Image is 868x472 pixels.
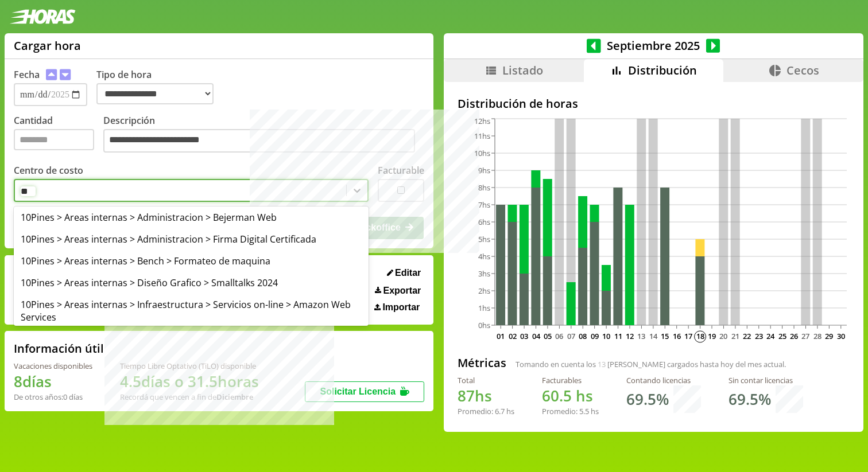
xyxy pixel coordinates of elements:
text: 09 [591,331,599,341]
h1: 8 días [14,371,92,392]
tspan: 1hs [478,303,490,313]
text: 04 [532,331,540,341]
div: Promedio: hs [458,406,514,416]
text: 22 [743,331,751,341]
tspan: 7hs [478,200,490,210]
div: Tiempo Libre Optativo (TiLO) disponible [120,361,259,371]
span: 6.7 [495,406,505,416]
div: Total [458,375,514,385]
label: Descripción [103,114,424,156]
text: 16 [673,331,681,341]
span: Solicitar Licencia [320,387,396,396]
text: 10 [602,331,610,341]
span: Exportar [383,286,421,296]
div: Sin contar licencias [728,375,803,385]
text: 12 [626,331,634,341]
text: 18 [696,331,704,341]
img: logotipo [9,9,76,24]
h1: 69.5 % [626,389,669,409]
span: Septiembre 2025 [601,38,706,53]
tspan: 0hs [478,320,490,330]
text: 01 [497,331,505,341]
div: Recordá que vencen a fin de [120,392,259,402]
text: 06 [555,331,563,341]
div: 10Pines > Areas internas > Diseño Grafico > Smalltalks 2024 [14,272,369,294]
div: Vacaciones disponibles [14,361,92,371]
span: Listado [502,63,543,78]
text: 08 [579,331,587,341]
h1: 69.5 % [728,389,771,409]
tspan: 3hs [478,268,490,279]
label: Fecha [14,68,40,81]
select: Tipo de hora [96,83,214,104]
h1: Cargar hora [14,38,81,53]
tspan: 12hs [474,116,490,126]
div: 10Pines > Areas internas > Administracion > Bejerman Web [14,206,369,228]
span: 5.5 [579,406,589,416]
text: 28 [813,331,821,341]
text: 19 [708,331,716,341]
text: 25 [778,331,786,341]
h2: Distribución de horas [458,96,850,111]
text: 24 [766,331,775,341]
tspan: 2hs [478,286,490,296]
div: 10Pines > Areas internas > Infraestructura > Servicios on-line > Amazon Web Services [14,294,369,328]
tspan: 5hs [478,234,490,244]
span: Cecos [786,63,819,78]
text: 30 [837,331,845,341]
text: 17 [684,331,692,341]
div: 10Pines > Areas internas > Administracion > Firma Digital Certificada [14,228,369,250]
span: Editar [395,268,421,278]
label: Tipo de hora [96,68,223,106]
tspan: 9hs [478,165,490,175]
span: Tomando en cuenta los [PERSON_NAME] cargados hasta hoy del mes actual. [516,359,786,369]
tspan: 10hs [474,148,490,158]
h1: hs [458,385,514,406]
text: 21 [731,331,739,341]
h1: hs [542,385,599,406]
text: 27 [801,331,809,341]
tspan: 4hs [478,251,490,262]
div: Contando licencias [626,375,701,385]
tspan: 6hs [478,217,490,227]
span: 13 [598,359,606,369]
text: 20 [719,331,727,341]
button: Editar [383,267,425,279]
text: 11 [614,331,622,341]
h2: Métricas [458,355,506,370]
span: Importar [382,302,420,313]
text: 05 [544,331,552,341]
text: 03 [520,331,528,341]
label: Cantidad [14,114,103,156]
span: 87 [458,385,475,406]
span: 60.5 [542,385,572,406]
div: Facturables [542,375,599,385]
input: Cantidad [14,129,94,150]
h2: Información útil [14,341,104,356]
text: 02 [509,331,517,341]
text: 29 [825,331,833,341]
tspan: 8hs [478,182,490,193]
text: 23 [755,331,763,341]
div: De otros años: 0 días [14,392,92,402]
h1: 4.5 días o 31.5 horas [120,371,259,392]
label: Centro de costo [14,164,83,177]
label: Facturable [378,164,424,177]
text: 14 [649,331,658,341]
span: Distribución [628,63,697,78]
text: 26 [790,331,798,341]
button: Exportar [371,285,424,297]
textarea: Descripción [103,129,415,153]
button: Solicitar Licencia [305,381,424,402]
div: 10Pines > Areas internas > Bench > Formateo de maquina [14,250,369,272]
text: 07 [567,331,575,341]
div: Promedio: hs [542,406,599,416]
text: 13 [637,331,645,341]
tspan: 11hs [474,131,490,141]
text: 15 [661,331,669,341]
b: Diciembre [216,392,253,402]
